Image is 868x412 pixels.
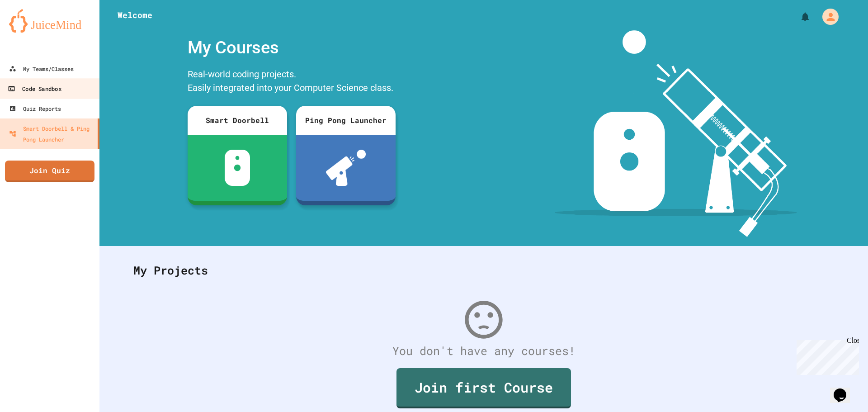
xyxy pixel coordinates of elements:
[830,376,859,403] iframe: chat widget
[4,4,62,57] div: Chat with us now!Close
[793,336,859,375] iframe: chat widget
[8,83,61,95] div: Code Sandbox
[296,106,396,135] div: Ping Pong Launcher
[124,342,843,360] div: You don't have any courses!
[783,9,813,24] div: My Notifications
[813,6,841,27] div: My Account
[183,65,400,99] div: Real-world coding projects. Easily integrated into your Computer Science class.
[9,9,90,33] img: logo-orange.svg
[9,103,61,114] div: Quiz Reports
[396,368,571,408] a: Join first Course
[555,30,797,237] img: banner-image-my-projects.png
[183,30,400,65] div: My Courses
[326,150,366,186] img: ppl-with-ball.png
[225,150,250,186] img: sdb-white.svg
[124,253,843,288] div: My Projects
[9,63,74,74] div: My Teams/Classes
[9,123,94,145] div: Smart Doorbell & Ping Pong Launcher
[188,106,287,135] div: Smart Doorbell
[5,161,94,182] a: Join Quiz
